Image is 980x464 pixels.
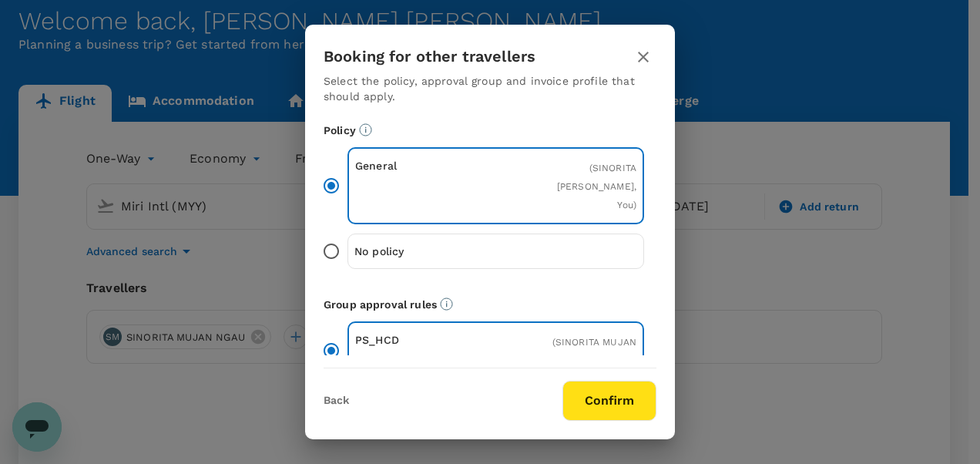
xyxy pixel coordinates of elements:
[324,395,349,407] button: Back
[355,332,496,348] p: PS_HCD
[355,158,496,173] p: General
[324,48,535,66] h3: Booking for other travellers
[440,298,453,311] svg: Default approvers or custom approval rules (if available) are based on the user group.
[552,337,636,366] span: ( SINORITA MUJAN NGAU )
[359,123,372,136] svg: Booking restrictions are based on the selected travel policy.
[324,123,656,138] p: Policy
[562,381,656,421] button: Confirm
[324,73,656,104] p: Select the policy, approval group and invoice profile that should apply.
[324,297,656,312] p: Group approval rules
[557,163,636,210] span: ( SINORITA [PERSON_NAME], You )
[354,244,496,259] p: No policy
